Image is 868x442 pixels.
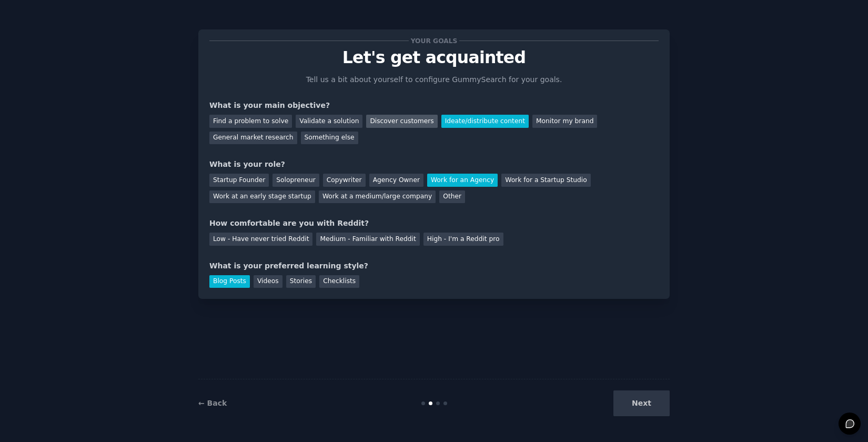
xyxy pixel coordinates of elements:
[209,174,269,187] div: Startup Founder
[209,132,297,145] div: General market research
[209,100,659,111] div: What is your main objective?
[209,190,315,204] div: Work at an early stage startup
[301,132,358,145] div: Something else
[209,275,250,288] div: Blog Posts
[254,275,282,288] div: Videos
[286,275,316,288] div: Stories
[532,115,597,128] div: Monitor my brand
[319,190,436,204] div: Work at a medium/large company
[423,233,503,246] div: High - I'm a Reddit pro
[301,74,567,85] p: Tell us a bit about yourself to configure GummySearch for your goals.
[319,275,359,288] div: Checklists
[439,190,465,204] div: Other
[209,115,292,128] div: Find a problem to solve
[209,233,312,246] div: Low - Have never tried Reddit
[409,35,459,46] span: Your goals
[369,174,423,187] div: Agency Owner
[427,174,498,187] div: Work for an Agency
[501,174,590,187] div: Work for a Startup Studio
[366,115,437,128] div: Discover customers
[296,115,362,128] div: Validate a solution
[209,260,659,272] div: What is your preferred learning style?
[198,399,227,407] a: ← Back
[209,159,659,170] div: What is your role?
[323,174,366,187] div: Copywriter
[441,115,529,128] div: Ideate/distribute content
[272,174,319,187] div: Solopreneur
[316,233,419,246] div: Medium - Familiar with Reddit
[209,218,659,229] div: How comfortable are you with Reddit?
[209,48,659,67] p: Let's get acquainted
